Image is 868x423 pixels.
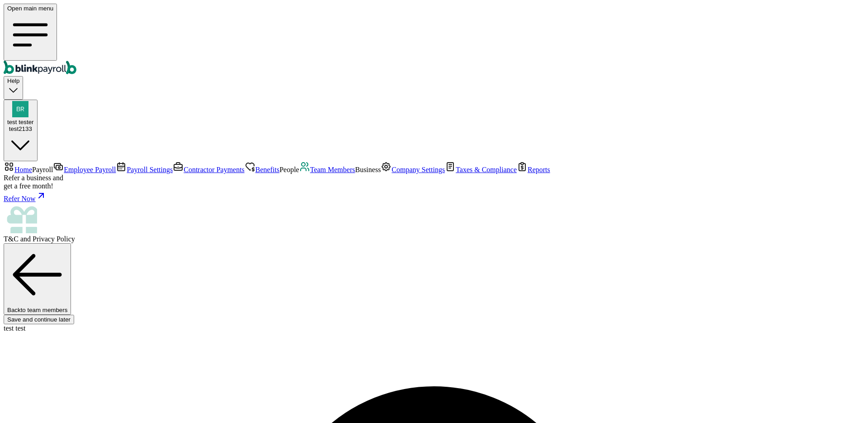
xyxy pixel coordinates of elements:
[445,166,517,173] a: Taxes & Compliance
[33,235,75,243] span: Privacy Policy
[279,166,299,173] span: People
[245,166,279,173] a: Benefits
[7,125,34,132] div: test2133
[255,166,279,173] span: Benefits
[4,166,32,173] a: Home
[310,166,355,173] span: Team Members
[713,325,868,423] iframe: Chat Widget
[392,166,445,173] span: Company Settings
[116,166,173,173] a: Payroll Settings
[21,307,68,313] span: to team members
[4,235,75,243] span: and
[528,166,550,173] span: Reports
[4,4,864,76] nav: Global
[4,161,864,243] nav: Sidebar
[456,166,517,173] span: Taxes & Compliance
[4,174,864,190] div: Refer a business and get a free month!
[32,166,53,173] span: Payroll
[184,166,245,173] span: Contractor Payments
[517,166,550,173] a: Reports
[4,100,38,162] button: test testertest2133
[14,166,32,173] span: Home
[4,4,57,61] button: Open main menu
[53,166,116,173] a: Employee Payroll
[64,166,116,173] span: Employee Payroll
[7,77,19,84] span: Help
[355,166,381,173] span: Business
[7,307,67,313] span: Back
[4,190,864,203] a: Refer Now
[299,166,355,173] a: Team Members
[127,166,173,173] span: Payroll Settings
[173,166,245,173] a: Contractor Payments
[381,166,445,173] a: Company Settings
[7,5,53,12] span: Open main menu
[4,243,71,314] button: Backto team members
[7,119,34,125] span: test tester
[4,76,23,99] button: Help
[4,235,19,243] span: T&C
[4,324,864,332] div: test test
[4,315,74,324] button: Save and continue later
